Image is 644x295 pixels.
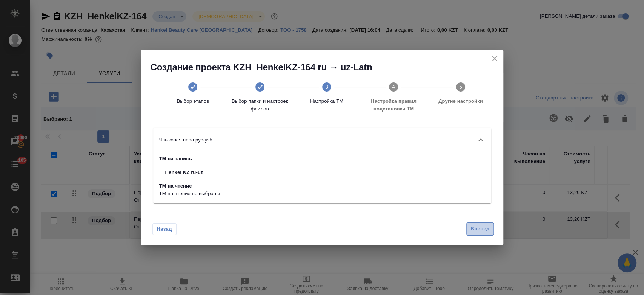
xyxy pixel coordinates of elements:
[159,182,220,190] p: ТМ на чтение
[296,98,357,105] span: Настройка ТМ
[153,152,491,203] div: Языковая пара рус-узб
[165,169,214,176] span: Henkel KZ ru-uz
[489,53,500,64] button: close
[152,223,177,235] button: Назад
[459,84,462,90] text: 5
[163,98,223,105] span: Выбор этапов
[363,98,424,113] span: Настройка правил подстановки TM
[392,84,395,90] text: 4
[470,225,489,233] span: Вперед
[229,98,290,113] span: Выбор папки и настроек файлов
[153,128,491,152] div: Языковая пара рус-узб
[159,136,212,144] p: Языковая пара рус-узб
[430,98,491,105] span: Другие настройки
[157,225,172,233] span: Назад
[151,61,503,73] h2: Создание проекта KZH_HenkelKZ-164 ru → uz-Latn
[325,84,328,90] text: 3
[159,155,220,163] p: ТМ на запись
[159,190,220,197] p: ТМ на чтение не выбраны
[466,222,493,236] button: Вперед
